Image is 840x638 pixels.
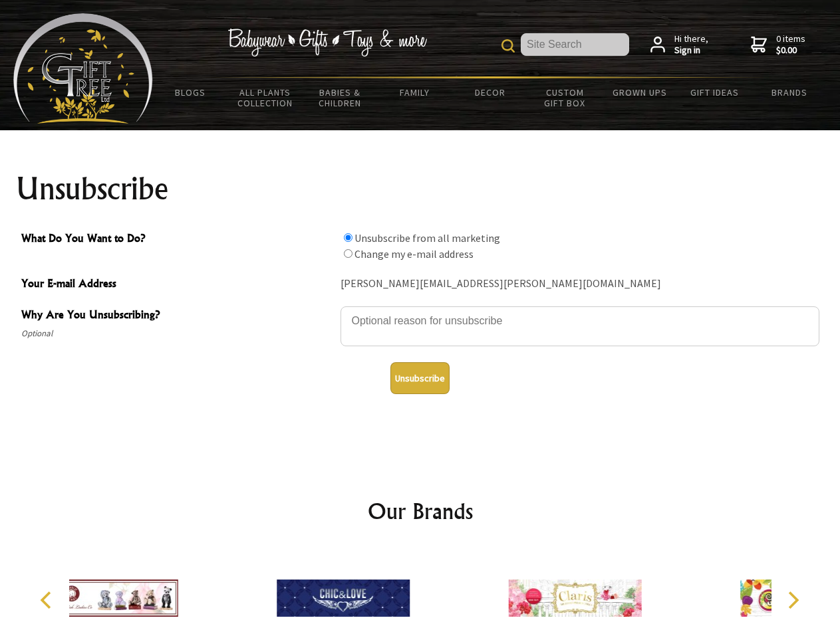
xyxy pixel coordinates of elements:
[21,230,334,249] span: What Do You Want to Do?
[778,585,807,615] button: Next
[752,78,827,106] a: Brands
[27,495,814,527] h2: Our Brands
[354,247,474,261] label: Change my e-mail address
[751,33,805,56] a: 0 items$0.00
[13,13,153,124] img: Babyware - Gifts - Toys and more...
[521,33,629,56] input: Site Search
[341,274,819,294] div: [PERSON_NAME][EMAIL_ADDRESS][PERSON_NAME][DOMAIN_NAME]
[227,29,427,56] img: Babywear - Gifts - Toys & more
[602,78,677,106] a: Grown Ups
[650,33,708,56] a: Hi there,Sign in
[501,39,515,53] img: product search
[33,585,63,615] button: Previous
[354,231,500,245] label: Unsubscribe from all marketing
[344,249,352,258] input: What Do You Want to Do?
[21,306,334,326] span: Why Are You Unsubscribing?
[776,45,805,56] strong: $0.00
[344,233,352,242] input: What Do You Want to Do?
[21,275,334,294] span: Your E-mail Address
[228,78,303,117] a: All Plants Collection
[677,78,752,106] a: Gift Ideas
[303,78,378,117] a: Babies & Children
[378,78,453,106] a: Family
[674,33,708,56] span: Hi there,
[153,78,228,106] a: BLOGS
[16,173,825,205] h1: Unsubscribe
[776,33,805,56] span: 0 items
[452,78,527,106] a: Decor
[341,306,819,346] textarea: Why Are You Unsubscribing?
[527,78,603,117] a: Custom Gift Box
[390,362,450,394] button: Unsubscribe
[674,45,708,56] strong: Sign in
[21,326,334,342] span: Optional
